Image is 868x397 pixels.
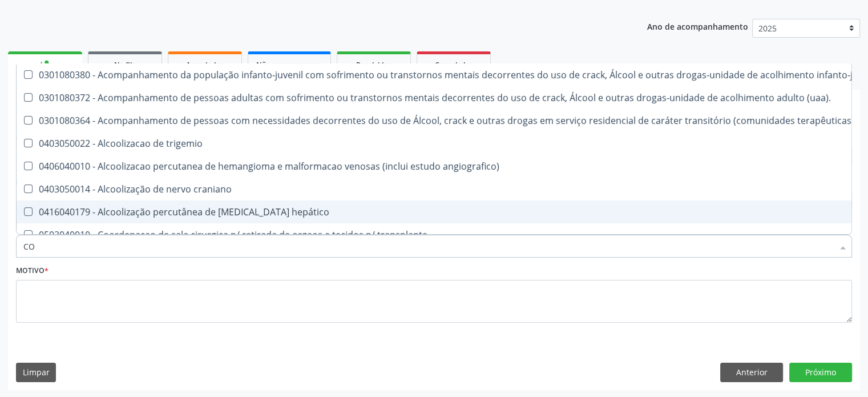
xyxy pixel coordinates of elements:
[435,60,473,70] span: Cancelados
[256,60,322,70] span: Não compareceram
[720,363,783,382] button: Anterior
[789,363,852,382] button: Próximo
[186,60,224,70] span: Agendados
[16,262,49,280] label: Motivo
[647,19,748,33] p: Ano de acompanhamento
[356,60,391,70] span: Resolvidos
[23,235,833,258] input: Buscar por procedimentos
[39,58,51,71] div: person_add
[114,60,136,70] span: Na fila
